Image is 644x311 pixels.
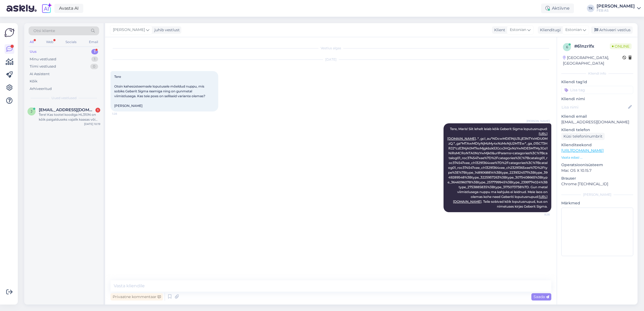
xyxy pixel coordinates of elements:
div: [PERSON_NAME] [561,192,633,197]
div: Küsi telefoninumbrit [561,133,605,140]
p: Chrome [TECHNICAL_ID] [561,181,633,187]
p: Vaata edasi ... [561,155,633,160]
a: [URL][DOMAIN_NAME] [561,148,604,153]
span: 1:28 [112,112,132,116]
span: Estonian [565,27,582,33]
div: All [29,39,35,46]
div: 1 [95,108,100,113]
div: [PERSON_NAME] [597,4,635,8]
p: Operatsioonisüsteem [561,162,633,168]
div: [DATE] [110,57,551,62]
span: [PERSON_NAME] [113,27,145,33]
div: 0 [90,64,98,69]
div: Uus [30,49,37,54]
span: Saada [534,294,549,299]
p: Kliendi nimi [561,96,633,102]
input: Lisa tag [561,86,633,94]
p: Klienditeekond [561,142,633,148]
img: Askly Logo [4,27,15,38]
span: 6 [566,45,568,49]
div: Arhiveeritud [30,86,52,92]
p: Kliendi tag'id [561,79,633,85]
span: Tere, Maris! Siit lehelt leiab kõik Geberit Sigma loputusnupud: ..*_gcl_au*NDcwMDE1NjU3LjE3NTYxMD... [447,127,548,208]
span: 8:26 [529,212,550,216]
div: Arhiveeri vestlus [591,26,633,34]
p: Mac OS X 10.15.7 [561,168,633,173]
div: TK [587,5,594,12]
div: Tiimi vestlused [30,64,56,69]
div: Email [88,39,99,46]
div: FEB AS [597,8,635,13]
span: Estonian [510,27,526,33]
img: explore-ai [41,3,52,14]
input: Lisa nimi [562,104,627,110]
div: Klient [492,27,505,33]
span: j [31,109,32,113]
p: Märkmed [561,200,633,206]
div: 1 [91,49,98,54]
div: Minu vestlused [30,57,56,62]
span: Online [610,43,632,49]
a: Avasta AI [54,4,83,13]
span: [PERSON_NAME] [527,119,550,123]
span: Tere Otsin kahesüsteemsele loputusele mõeldud nuppu, mis sobiks Geberit Sigma raamiga ning on gun... [114,75,206,108]
p: Kliendi telefon [561,127,633,133]
p: [EMAIL_ADDRESS][DOMAIN_NAME] [561,119,633,125]
div: juhib vestlust [152,27,180,33]
div: Tere! Kas tootel koodiga HL310N on kõik paigalduseks vajalik kaasas või peab midagi juurde tellima? [39,112,100,122]
div: Aktiivne [541,4,574,13]
div: Socials [64,39,78,46]
p: Brauser [561,176,633,181]
div: AI Assistent [30,71,50,77]
div: [DATE] 10:19 [84,122,100,126]
div: Kliendi info [561,71,633,76]
div: Web [45,39,54,46]
div: Privaatne kommentaar [110,293,163,300]
div: [GEOGRAPHIC_DATA], [GEOGRAPHIC_DATA] [563,55,622,66]
div: # 61nzrlfx [574,43,610,50]
p: Kliendi email [561,114,633,119]
div: Klienditugi [538,27,561,33]
span: janismagi@gmail.com [39,107,95,112]
span: Uued vestlused [51,96,77,100]
div: Kõik [30,79,37,84]
div: Vestlus algas [110,46,551,51]
div: 1 [91,57,98,62]
span: Otsi kliente [33,28,55,34]
a: [PERSON_NAME]FEB AS [597,4,641,13]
